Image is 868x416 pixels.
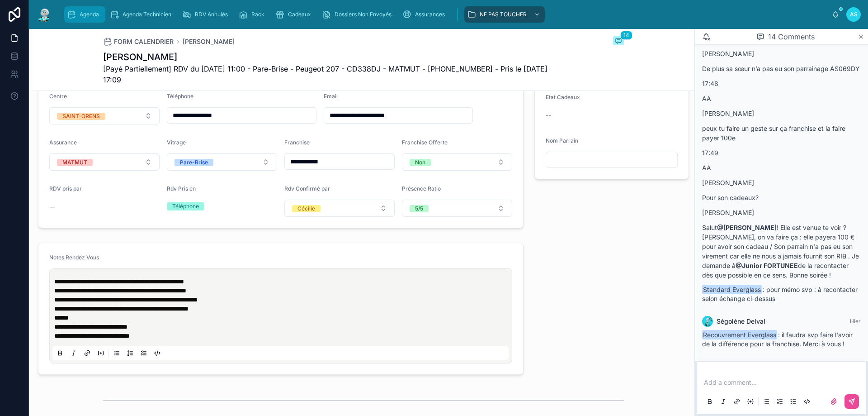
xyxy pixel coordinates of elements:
[415,159,425,166] div: Non
[702,49,861,58] p: [PERSON_NAME]
[64,6,105,23] a: Agenda
[167,93,193,100] span: Téléphone
[288,11,311,18] span: Cadeaux
[172,202,199,210] div: Téléphone
[620,31,632,40] span: 14
[319,6,398,23] a: Dossiers Non Envoyés
[850,11,858,18] span: AS
[480,11,527,18] span: NE PAS TOUCHER
[546,137,578,144] span: Nom Parrain
[284,185,330,192] span: Rdv Confirmé par
[464,6,545,23] a: NE PAS TOUCHER
[123,11,171,18] span: Agenda Technicien
[702,331,853,348] span: : il faudra svp faire l'avoir de la différence pour la franchise. Merci à vous !
[103,63,556,85] span: [Payé Partiellement] RDV du [DATE] 11:00 - Pare-Brise - Peugeot 207 - CD338DJ - MATMUT - [PHONE_N...
[402,153,512,171] button: Select Button
[415,11,445,18] span: Assurances
[167,153,277,171] button: Select Button
[179,6,234,23] a: RDV Annulés
[195,11,228,18] span: RDV Annulés
[49,185,82,192] span: RDV pris par
[335,11,392,18] span: Dossiers Non Envoyés
[180,159,208,166] div: Pare-Brise
[736,262,798,269] strong: @Junior FORTUNEE
[114,37,174,46] span: FORM CALENDRIER
[49,139,77,146] span: Assurance
[702,193,861,202] p: Pour son cadeaux?
[546,111,551,120] span: --
[402,139,448,146] span: Franchise Offerte
[702,148,861,158] p: 17:49
[49,254,99,261] span: Notes Rendez Vous
[251,11,264,18] span: Rack
[103,37,174,46] a: FORM CALENDRIER
[62,113,100,120] div: SAINT-ORENS
[107,6,178,23] a: Agenda Technicien
[717,317,765,326] span: Ségolène Delval
[702,94,861,103] p: AA
[36,7,52,22] img: App logo
[80,11,99,18] span: Agenda
[49,93,67,100] span: Centre
[236,6,271,23] a: Rack
[49,202,55,211] span: --
[702,109,861,118] p: [PERSON_NAME]
[702,124,861,143] p: peux tu faire un geste sur ça franchise et la faire payer 100e
[402,185,441,192] span: Présence Ratio
[702,163,861,172] p: AA
[702,64,861,73] p: De plus sa sœur n’a pas eu son parrainage AS069DY
[49,107,160,124] button: Select Button
[284,139,310,146] span: Franchise
[702,330,777,339] span: Recouvrement Everglass
[400,6,451,23] a: Assurances
[167,139,186,146] span: Vitrage
[702,285,762,294] span: Standard Everglass
[297,205,315,212] div: Cécilie
[702,208,861,217] p: [PERSON_NAME]
[613,36,624,47] button: 14
[702,178,861,187] p: [PERSON_NAME]
[49,153,160,171] button: Select Button
[103,51,556,63] h1: [PERSON_NAME]
[62,159,87,166] div: MATMUT
[284,200,395,217] button: Select Button
[702,223,861,280] p: Salut ! Elle est venue te voir ? [PERSON_NAME], on va faire ça : elle payera 100 € pour avoir son...
[167,185,196,192] span: Rdv Pris en
[850,318,861,325] span: Hier
[717,224,777,231] strong: @[PERSON_NAME]
[273,6,317,23] a: Cadeaux
[402,200,512,217] button: Select Button
[702,79,861,88] p: 17:48
[415,205,423,212] div: 5/5
[546,94,580,100] span: Etat Cadeaux
[60,5,832,24] div: scrollable content
[768,31,815,42] span: 14 Comments
[324,93,338,100] span: Email
[183,37,235,46] a: [PERSON_NAME]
